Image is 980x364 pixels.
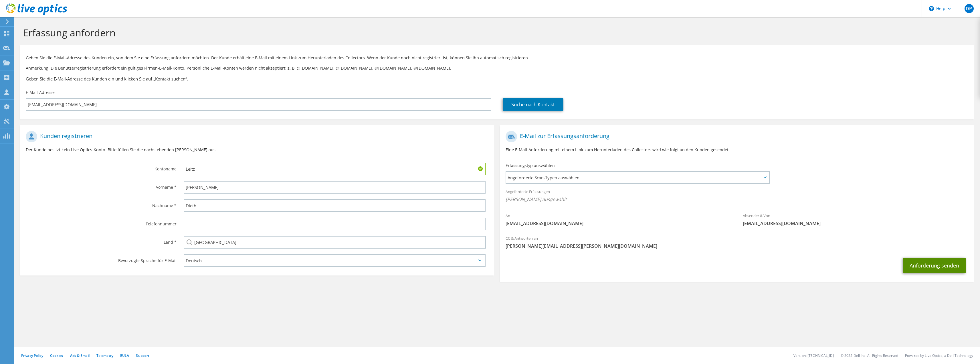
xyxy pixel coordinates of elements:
a: Cookies [50,353,63,358]
span: Angeforderte Scan-Typen auswählen [506,172,769,183]
span: [PERSON_NAME] ausgewählt [506,196,968,202]
span: [EMAIL_ADDRESS][DOMAIN_NAME] [743,220,969,227]
a: Privacy Policy [21,353,43,358]
a: Suche nach Kontakt [503,98,563,111]
a: Telemetry [96,353,113,358]
label: Kontoname [26,163,177,172]
h1: Kunden registrieren [26,131,486,142]
p: Der Kunde besitzt kein Live Optics-Konto. Bitte füllen Sie die nachstehenden [PERSON_NAME] aus. [26,147,488,153]
a: Support [136,353,149,358]
label: Erfassungstyp auswählen [506,163,555,168]
h1: Erfassung anfordern [23,27,969,39]
p: Geben Sie die E-Mail-Adresse des Kunden ein, von dem Sie eine Erfassung anfordern möchten. Der Ku... [26,55,969,61]
svg: \n [929,6,934,11]
div: Absender & Von [737,210,974,229]
span: [EMAIL_ADDRESS][DOMAIN_NAME] [506,220,731,227]
div: CC & Antworten an [500,232,974,252]
span: [PERSON_NAME][EMAIL_ADDRESS][PERSON_NAME][DOMAIN_NAME] [506,243,968,249]
label: E-Mail-Adresse [26,90,55,95]
div: Angeforderte Erfassungen [500,186,974,207]
h1: E-Mail zur Erfassungsanforderung [506,131,965,142]
label: Telefonnummer [26,218,177,227]
div: An [500,210,737,229]
a: EULA [120,353,129,358]
label: Land * [26,236,177,245]
button: Anforderung senden [903,258,966,273]
p: Eine E-Mail-Anforderung mit einem Link zum Herunterladen des Collectors wird wie folgt an den Kun... [506,147,968,153]
h3: Geben Sie die E-Mail-Adresse des Kunden ein und klicken Sie auf „Kontakt suchen“. [26,76,969,82]
label: Nachname * [26,199,177,208]
li: © 2025 Dell Inc. All Rights Reserved [841,353,898,358]
a: Ads & Email [70,353,90,358]
li: Powered by Live Optics, a Dell Technology [905,353,973,358]
span: DP [965,4,974,13]
li: Version: [TECHNICAL_ID] [793,353,834,358]
p: Anmerkung: Die Benutzerregistrierung erfordert ein gültiges Firmen-E-Mail-Konto. Persönliche E-Ma... [26,65,969,71]
label: Bevorzugte Sprache für E-Mail [26,254,177,263]
label: Vorname * [26,181,177,190]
